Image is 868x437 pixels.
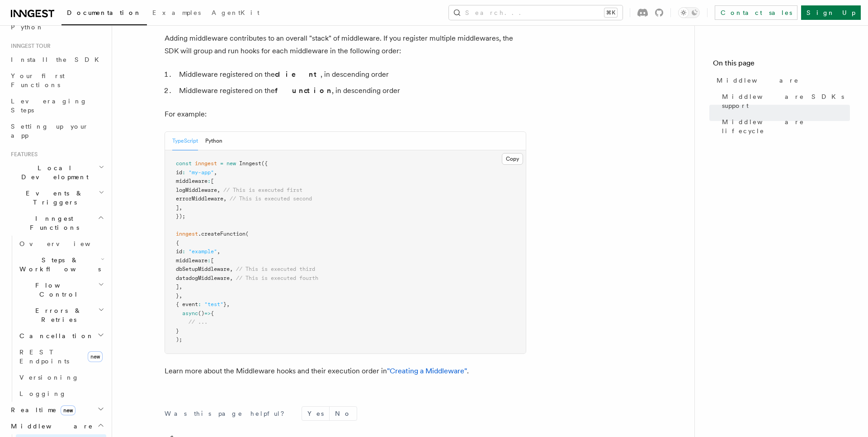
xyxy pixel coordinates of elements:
span: , [230,275,233,281]
span: Steps & Workflows [16,256,101,274]
div: Inngest Functions [7,236,106,402]
span: , [217,248,220,255]
span: // This is executed third [236,266,315,272]
span: errorMiddleware [176,195,223,202]
span: Events & Triggers [7,189,99,207]
span: ( [245,231,249,237]
span: ({ [261,160,268,167]
span: Examples [152,9,201,16]
button: Local Development [7,160,106,185]
a: Examples [147,3,206,24]
span: ] [176,284,179,290]
button: No [330,407,357,420]
button: Flow Control [16,277,106,302]
span: Setting up your app [11,123,89,139]
button: TypeScript [172,132,198,150]
a: Contact sales [715,5,797,20]
a: Your first Functions [7,68,106,93]
span: ] [176,205,179,211]
span: new [88,351,103,362]
span: Realtime [7,405,75,414]
span: Your first Functions [11,72,65,88]
span: datadogMiddleware [176,275,230,281]
span: : [208,178,211,184]
span: } [176,328,179,334]
span: // ... [189,319,208,325]
span: // This is executed first [223,187,302,193]
span: , [217,187,220,193]
span: id [176,248,182,255]
span: .createFunction [198,231,245,237]
button: Middleware [7,418,106,434]
a: Leveraging Steps [7,93,106,118]
h4: On this page [713,58,850,72]
button: Yes [302,407,329,420]
span: "test" [204,301,223,307]
p: Adding middleware contributes to an overall "stack" of middleware. If you register multiple middl... [165,32,526,57]
span: () [198,310,204,316]
span: AgentKit [212,9,259,16]
a: Versioning [16,369,106,386]
p: For example: [165,108,526,121]
span: Inngest [239,160,261,167]
span: { [176,240,179,246]
span: Local Development [7,163,99,181]
span: , [230,266,233,272]
span: } [176,293,179,299]
kbd: ⌘K [604,8,617,17]
p: Learn more about the Middleware hooks and their execution order in . [165,365,526,377]
span: , [179,293,182,299]
span: Middleware [717,76,799,85]
span: dbSetupMiddleware [176,266,230,272]
a: Middleware SDKs support [718,88,850,114]
button: Copy [502,153,523,165]
strong: function [275,86,332,95]
button: Events & Triggers [7,185,106,210]
span: => [204,310,211,316]
span: Install the SDK [11,56,104,63]
span: middleware [176,257,208,264]
span: Versioning [19,374,79,381]
span: inngest [176,231,198,237]
button: Python [205,132,222,150]
span: REST Endpoints [19,349,69,365]
span: , [214,169,217,176]
span: new [61,405,75,415]
span: Flow Control [16,281,98,299]
span: // This is executed second [230,195,312,202]
span: middleware [176,178,208,184]
span: , [179,284,182,290]
span: "example" [189,248,217,255]
span: [ [211,257,214,264]
button: Steps & Workflows [16,252,106,277]
span: , [226,301,230,307]
li: Middleware registered on the , in descending order [176,68,526,81]
a: REST Endpointsnew [16,344,106,369]
a: Overview [16,236,106,252]
a: Install the SDK [7,51,106,68]
span: : [182,248,185,255]
a: Setting up your app [7,118,106,144]
span: async [182,310,198,316]
button: Realtimenew [7,402,106,418]
span: Logging [19,390,66,397]
a: Documentation [61,3,147,25]
span: Cancellation [16,331,94,340]
button: Toggle dark mode [678,7,700,18]
span: Documentation [67,9,142,16]
span: : [198,301,201,307]
span: Inngest tour [7,42,51,50]
span: logMiddleware [176,187,217,193]
span: [ [211,178,214,184]
a: Sign Up [801,5,861,20]
span: Errors & Retries [16,306,98,324]
button: Search...⌘K [449,5,623,20]
a: AgentKit [206,3,265,24]
a: Python [7,19,106,35]
span: Python [11,23,44,31]
a: Middleware [713,72,850,88]
span: Middleware SDKs support [722,92,850,110]
p: Was this page helpful? [165,409,291,418]
span: id [176,169,182,176]
span: const [176,160,192,167]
